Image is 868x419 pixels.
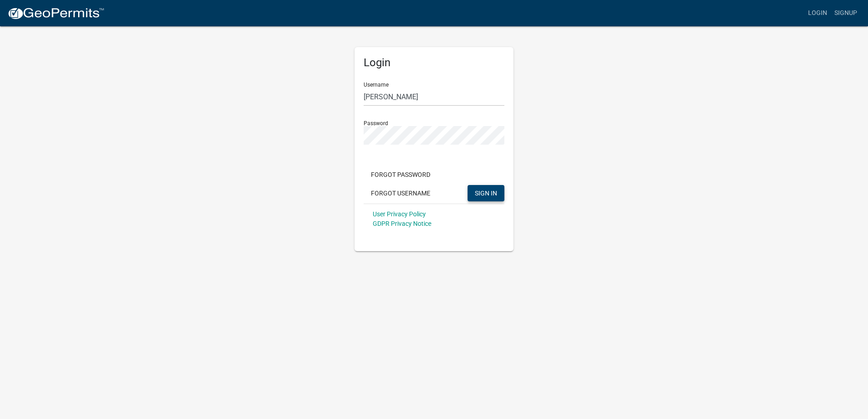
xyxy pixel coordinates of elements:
[364,185,438,201] button: Forgot Username
[475,189,497,196] span: SIGN IN
[373,210,426,218] a: User Privacy Policy
[373,220,431,227] a: GDPR Privacy Notice
[364,56,504,69] h5: Login
[831,5,861,22] a: Signup
[804,5,831,22] a: Login
[364,166,438,183] button: Forgot Password
[468,185,504,201] button: SIGN IN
